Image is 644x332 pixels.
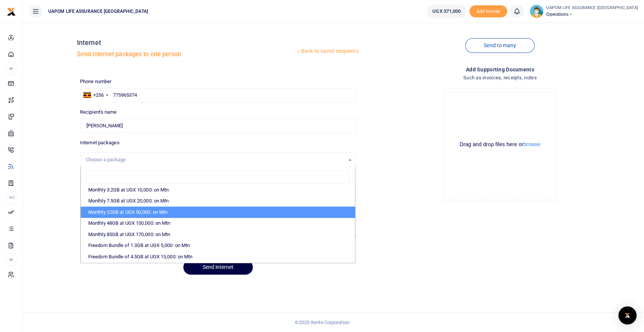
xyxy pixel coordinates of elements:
[81,195,355,207] li: Monthly 7.5GB at UGX 20,000: on Mtn
[362,74,638,82] h4: Such as invoices, receipts, notes
[80,218,356,232] input: Enter extra information
[427,5,466,18] a: UGX 371,000
[183,260,253,275] button: Send internet
[546,5,638,11] small: UAPOM LIFE ASSURANCE [GEOGRAPHIC_DATA]
[523,142,540,147] button: browse
[618,306,636,324] div: Open Intercom Messenger
[469,8,507,14] a: Add money
[295,45,359,58] a: Back to saved recipients
[432,8,461,15] span: UGX 371,000
[447,141,553,148] div: Drag and drop files here or
[465,38,535,53] a: Send to many
[80,88,356,102] input: Enter phone number
[81,262,355,273] li: Freedom Bundle of 17GB at UGX 50,000: on Mtn
[6,191,16,204] li: Ac
[45,8,151,15] span: UAPOM LIFE ASSURANCE [GEOGRAPHIC_DATA]
[81,251,355,263] li: Freedom Bundle of 4.5GB at UGX 15,000: on Mtn
[469,5,507,18] li: Toup your wallet
[81,184,355,196] li: Monthly 3.2GB at UGX 10,000: on Mtn
[7,7,16,16] img: logo-small
[80,88,111,102] div: Uganda: +256
[86,156,345,164] div: Choose a package
[80,173,134,181] label: Reason you are spending
[80,139,120,147] label: Internet packages
[80,78,111,85] label: Phone number
[443,88,556,201] div: File Uploader
[81,207,355,218] li: Monthly 22GB at UGX 50,000: on Mtn
[424,5,469,18] li: Wallet ballance
[93,91,104,99] div: +256
[546,11,638,18] span: Operations
[77,39,295,47] h4: Internet
[469,5,507,18] span: Add money
[6,253,16,266] li: M
[80,119,356,133] input: Loading name...
[77,51,295,58] h5: Send internet packages to one person
[81,240,355,251] li: Freedom Bundle of 1.3GB at UGX 5,000: on Mtn
[6,62,16,75] li: M
[80,208,136,215] label: Memo for this transaction
[81,218,355,229] li: Monthly 48GB at UGX 100,000: on Mtn
[530,5,543,18] img: profile-user
[530,5,638,18] a: profile-user UAPOM LIFE ASSURANCE [GEOGRAPHIC_DATA] Operations
[7,8,16,14] a: logo-small logo-large logo-large
[80,108,117,116] label: Recipient's name
[81,229,355,240] li: Monthly 85GB at UGX 170,000: on Mtn
[362,65,638,74] h4: Add supporting Documents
